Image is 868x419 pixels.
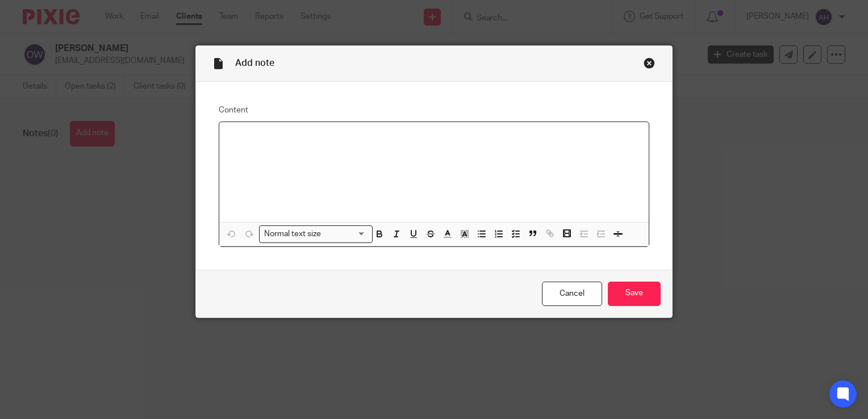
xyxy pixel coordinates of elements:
div: Close this dialog window [644,57,655,69]
label: Content [219,104,649,116]
input: Search for option [325,228,366,240]
span: Normal text size [262,228,324,240]
div: Search for option [259,225,373,243]
span: Add note [235,58,274,68]
input: Save [608,282,661,306]
a: Cancel [542,282,602,306]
